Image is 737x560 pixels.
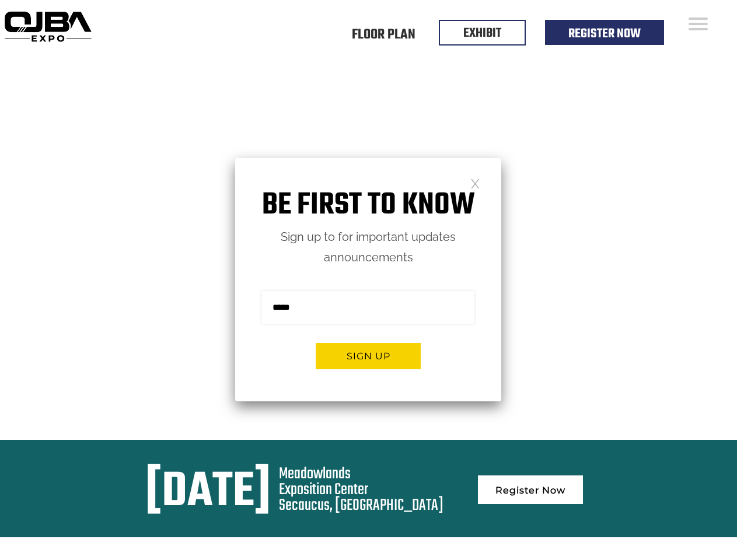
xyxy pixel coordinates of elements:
[279,466,443,513] div: Meadowlands Exposition Center Secaucus, [GEOGRAPHIC_DATA]
[470,178,480,188] a: Close
[145,466,271,520] div: [DATE]
[235,227,501,268] p: Sign up to for important updates announcements
[568,24,641,44] a: Register Now
[235,187,501,224] h1: Be first to know
[478,475,583,504] a: Register Now
[316,343,421,369] button: Sign up
[463,23,501,43] a: EXHIBIT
